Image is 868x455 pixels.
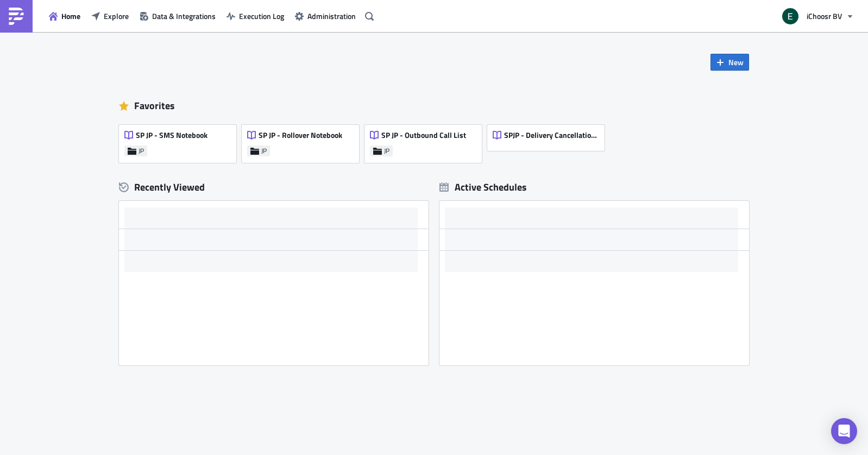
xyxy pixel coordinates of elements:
button: Home [43,8,86,24]
span: SP JP - SMS Notebook [136,130,207,140]
span: Data & Integrations [152,10,216,22]
a: SP JP - SMS NotebookJP [119,119,242,163]
a: SP JP - Rollover NotebookJP [242,119,364,163]
span: SPJP - Delivery Cancellation Reasons [504,130,599,140]
span: Explore [104,10,129,22]
span: SP JP - Outbound Call List [381,130,466,140]
span: iChoosr BV [807,10,842,22]
button: iChoosr BV [776,4,860,28]
span: Home [61,10,80,22]
span: Execution Log [239,10,284,22]
button: Data & Integrations [134,8,221,24]
button: Explore [86,8,134,24]
img: PushMetrics [8,8,25,25]
span: Administration [307,10,356,22]
button: Execution Log [221,8,290,24]
span: New [728,56,744,68]
a: SP JP - Outbound Call ListJP [364,119,487,163]
span: JP [384,147,389,155]
span: SP JP - Rollover Notebook [259,130,342,140]
span: JP [139,147,144,155]
div: Recently Viewed [119,179,429,195]
button: Administration [290,8,361,24]
button: New [710,54,749,71]
span: JP [261,147,267,155]
div: Open Intercom Messenger [831,418,857,444]
img: Avatar [781,7,800,26]
div: Active Schedules [439,181,527,193]
div: Favorites [119,98,749,114]
a: SPJP - Delivery Cancellation Reasons [487,119,610,163]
